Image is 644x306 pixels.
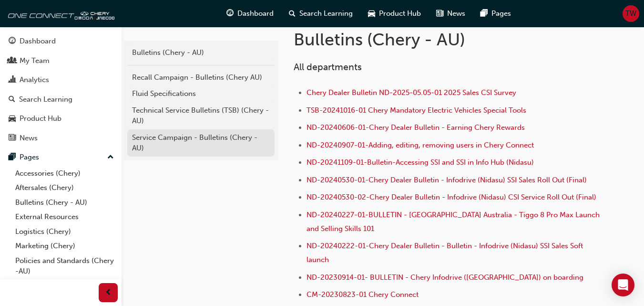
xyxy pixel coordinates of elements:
a: TSB-20241016-01 Chery Mandatory Electric Vehicles Special Tools [307,106,526,115]
a: Search Learning [4,91,118,108]
div: Open Intercom Messenger [612,274,634,296]
a: ND-20240530-02-Chery Dealer Bulletin - Infodrive (Nidasu) CSI Service Roll Out (Final) [307,193,596,201]
a: Technical Service Bulletins (TSB) (Chery - AU) [127,102,275,129]
a: Dashboard [4,32,118,50]
a: ND-20241109-01-Bulletin-Accessing SSI and SSI in Info Hub (Nidasu) [307,158,534,167]
a: Service Campaign - Bulletins (Chery - AU) [127,129,275,157]
span: guage-icon [9,37,16,46]
span: news-icon [9,134,16,143]
a: Analytics [4,71,118,89]
button: DashboardMy TeamAnalyticsSearch LearningProduct HubNews [4,31,118,148]
a: ND-20240907-01-Adding, editing, removing users in Chery Connect [307,141,534,149]
div: Service Campaign - Bulletins (Chery - AU) [132,132,270,154]
a: guage-iconDashboard [219,4,281,23]
div: Analytics [20,74,49,85]
a: Bulletins (Chery - AU) [11,195,118,210]
a: Bulletins (Chery - AU) [127,44,275,61]
span: All departments [294,62,362,73]
a: pages-iconPages [473,4,519,23]
div: Pages [20,152,39,163]
div: Bulletins (Chery - AU) [132,47,270,58]
a: Recall Campaign - Bulletins (Chery AU) [127,69,275,86]
div: Technical Service Bulletins (TSB) (Chery - AU) [132,105,270,127]
img: oneconnect [5,4,114,23]
a: ND-20240222-01-Chery Dealer Bulletin - Bulletin - Infodrive (Nidasu) SSI Sales Soft launch [307,242,585,264]
span: Search Learning [299,8,353,19]
a: Aftersales (Chery) [11,180,118,195]
span: Product Hub [379,8,421,19]
a: CM-20230823-01 Chery Connect [307,290,419,299]
span: TW [625,8,636,19]
div: Recall Campaign - Bulletins (Chery AU) [132,72,270,83]
span: search-icon [9,95,15,104]
span: Pages [491,8,511,19]
span: News [447,8,465,19]
a: Logistics (Chery) [11,224,118,239]
a: ND-20240530-01-Chery Dealer Bulletin - Infodrive (Nidasu) SSI Sales Roll Out (Final) [307,176,587,184]
a: news-iconNews [429,4,473,23]
span: prev-icon [105,287,112,299]
a: My Team [4,52,118,70]
a: Accessories (Chery) [11,166,118,181]
a: ND-20240227-01-BULLETIN - [GEOGRAPHIC_DATA] Australia - Tiggo 8 Pro Max Launch and Selling Skills... [307,211,602,233]
div: Fluid Specifications [132,88,270,99]
div: Dashboard [20,36,56,47]
a: External Resources [11,210,118,224]
span: chart-icon [9,76,16,84]
div: Search Learning [19,94,72,105]
span: search-icon [289,8,296,20]
a: car-iconProduct Hub [360,4,429,23]
button: TW [623,5,639,22]
span: Dashboard [237,8,274,19]
h1: Bulletins (Chery - AU) [294,29,572,50]
a: Product Hub [4,110,118,127]
span: guage-icon [226,8,234,20]
span: people-icon [9,57,16,65]
a: Policies and Standards (Chery -AU) [11,253,118,279]
a: News [4,129,118,147]
span: pages-icon [9,153,16,162]
span: car-icon [9,115,16,123]
a: ND-20230914-01- BULLETIN - Chery Infodrive ([GEOGRAPHIC_DATA]) on boarding [307,273,583,282]
a: Marketing (Chery) [11,239,118,253]
button: Pages [4,148,118,166]
a: ND-20240606-01-Chery Dealer Bulletin - Earning Chery Rewards [307,123,525,132]
a: Chery Dealer Bulletin ND-2025-05.05-01 2025 Sales CSI Survey [307,88,516,97]
div: Product Hub [20,113,61,124]
span: pages-icon [480,8,488,20]
div: My Team [20,55,50,66]
span: up-icon [107,151,114,164]
span: news-icon [436,8,443,20]
div: News [20,133,38,144]
a: Technical Hub Workshop information [11,279,118,304]
a: search-iconSearch Learning [281,4,360,23]
a: Fluid Specifications [127,85,275,102]
span: car-icon [368,8,375,20]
